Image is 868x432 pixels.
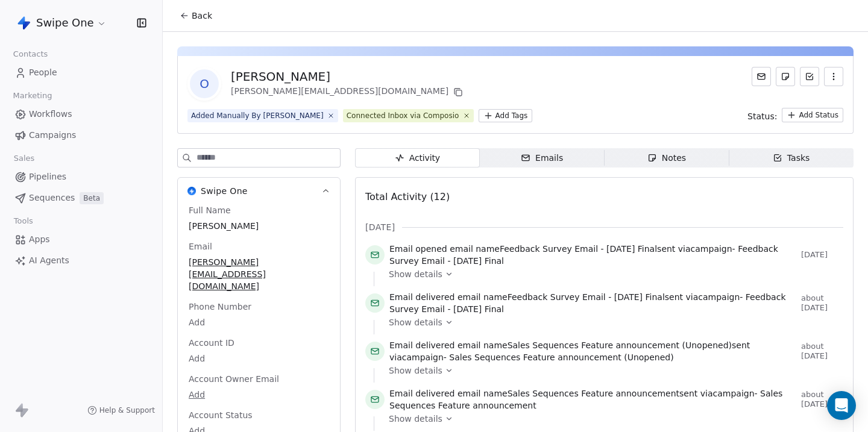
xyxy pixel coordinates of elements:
[782,108,843,122] button: Add Status
[647,152,686,164] div: Notes
[8,212,38,230] span: Tools
[186,204,233,216] span: Full Name
[29,108,72,121] span: Workflows
[8,87,57,105] span: Marketing
[10,125,153,145] a: Campaigns
[29,129,76,142] span: Campaigns
[80,192,104,204] span: Beta
[521,152,563,164] div: Emails
[29,254,69,267] span: AI Agents
[186,373,281,385] span: Account Owner Email
[36,15,94,31] span: Swipe One
[365,221,395,233] span: [DATE]
[87,405,155,415] a: Help & Support
[189,256,329,292] span: [PERSON_NAME][EMAIL_ADDRESS][DOMAIN_NAME]
[10,104,153,124] a: Workflows
[389,365,835,377] a: Show details
[172,5,219,27] button: Back
[191,110,324,121] div: Added Manually By [PERSON_NAME]
[508,340,732,350] span: Sales Sequences Feature announcement (Unopened)
[389,268,442,280] span: Show details
[389,340,454,350] span: Email delivered
[389,291,796,315] span: email name sent via campaign -
[192,10,212,22] span: Back
[449,352,673,362] span: Sales Sequences Feature announcement (Unopened)
[479,109,533,122] button: Add Tags
[189,220,329,232] span: [PERSON_NAME]
[389,316,442,328] span: Show details
[231,68,465,85] div: [PERSON_NAME]
[10,251,153,271] a: AI Agents
[389,244,447,254] span: Email opened
[389,413,835,425] a: Show details
[99,405,155,415] span: Help & Support
[389,413,442,425] span: Show details
[186,337,237,349] span: Account ID
[389,387,796,412] span: email name sent via campaign -
[773,152,810,164] div: Tasks
[178,178,340,204] button: Swipe OneSwipe One
[801,293,843,313] span: about [DATE]
[29,233,50,246] span: Apps
[8,149,40,167] span: Sales
[508,389,679,398] span: Sales Sequences Feature announcement
[827,391,856,420] div: Open Intercom Messenger
[189,352,329,365] span: Add
[801,390,843,409] span: about [DATE]
[389,365,442,377] span: Show details
[801,342,843,361] span: about [DATE]
[231,85,465,99] div: [PERSON_NAME][EMAIL_ADDRESS][DOMAIN_NAME]
[389,292,454,302] span: Email delivered
[29,171,66,183] span: Pipelines
[10,230,153,249] a: Apps
[389,339,796,363] span: email name sent via campaign -
[365,191,450,202] span: Total Activity (12)
[801,250,843,260] span: [DATE]
[8,45,53,63] span: Contacts
[201,185,248,197] span: Swipe One
[29,192,75,204] span: Sequences
[17,16,31,30] img: Swipe%20One%20Logo%201-1.svg
[186,240,215,252] span: Email
[389,316,835,328] a: Show details
[389,268,835,280] a: Show details
[10,167,153,187] a: Pipelines
[389,389,454,398] span: Email delivered
[14,13,109,33] button: Swipe One
[389,244,778,266] span: Feedback Survey Email - [DATE] Final
[508,292,665,302] span: Feedback Survey Email - [DATE] Final
[187,187,196,195] img: Swipe One
[29,66,57,79] span: People
[186,409,255,421] span: Account Status
[186,301,254,313] span: Phone Number
[389,243,796,267] span: email name sent via campaign -
[10,188,153,208] a: SequencesBeta
[347,110,459,121] div: Connected Inbox via Composio
[10,63,153,83] a: People
[747,110,777,122] span: Status:
[190,69,219,98] span: O
[189,316,329,328] span: Add
[500,244,657,254] span: Feedback Survey Email - [DATE] Final
[189,389,329,401] span: Add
